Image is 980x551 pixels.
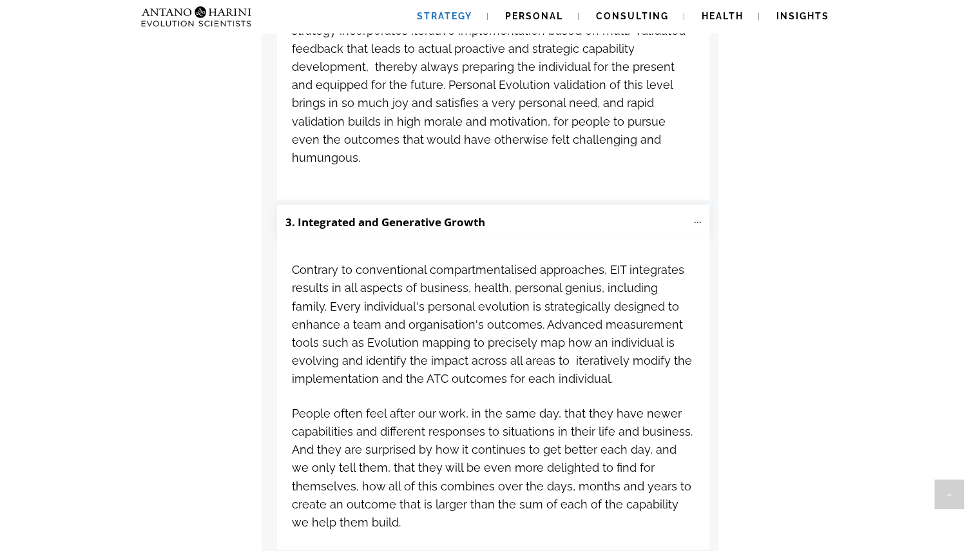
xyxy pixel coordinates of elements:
[702,11,744,21] span: Health
[292,5,686,164] span: Outcomes are measurable both immediately and in the long-run. The strategy incorporates iterative...
[596,11,669,21] span: Consulting
[285,215,485,229] b: 3. Integrated and Generative Growth
[776,11,829,21] span: Insights
[292,263,692,385] span: Contrary to conventional compartmentalised approaches, EIT integrates results in all aspects of b...
[417,11,472,21] span: Strategy
[292,407,693,529] span: People often feel after our work, in the same day, that they have newer capabilities and differen...
[505,11,563,21] span: Personal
